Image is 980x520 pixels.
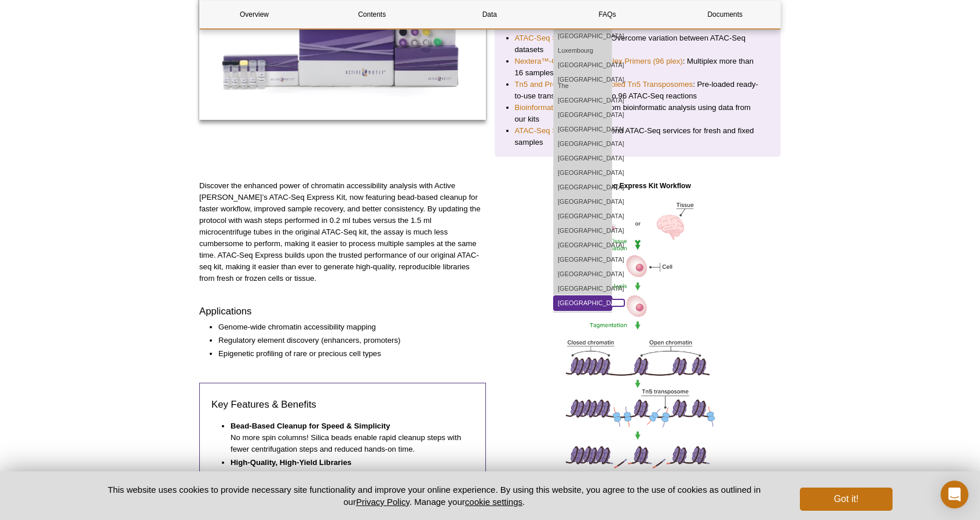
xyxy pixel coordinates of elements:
[211,398,474,412] h3: Key Features & Benefits
[554,108,612,122] a: [GEOGRAPHIC_DATA]
[435,1,544,28] a: Data
[941,481,968,508] div: Open Intercom Messenger
[554,151,612,166] a: [GEOGRAPHIC_DATA]
[554,72,612,93] a: [GEOGRAPHIC_DATA], The
[515,125,761,148] li: : End-to-end ATAC-Seq services for fresh and fixed samples
[317,1,426,28] a: Contents
[553,1,662,28] a: FAQs
[231,422,390,430] strong: Bead-Based Cleanup for Speed & Simplicity
[87,484,781,508] p: This website uses cookies to provide necessary site functionality and improve your online experie...
[515,56,761,79] li: : Multiplex more than 16 samples
[554,137,612,151] a: [GEOGRAPHIC_DATA]
[218,321,474,333] li: Genome-wide chromatin accessibility mapping
[554,296,612,310] a: [GEOGRAPHIC_DATA]
[554,195,612,209] a: [GEOGRAPHIC_DATA]
[554,29,612,43] a: [GEOGRAPHIC_DATA]
[554,238,612,252] a: [GEOGRAPHIC_DATA]
[515,32,761,56] li: : Overcome variation between ATAC-Seq datasets
[554,224,612,238] a: [GEOGRAPHIC_DATA]
[554,209,612,224] a: [GEOGRAPHIC_DATA]
[554,122,612,137] a: [GEOGRAPHIC_DATA]
[515,56,683,67] a: Nextera™-Compatible Multiplex Primers (96 plex)
[515,102,761,125] li: : Custom bioinformatic analysis using data from our kits
[800,488,893,511] button: Got it!
[199,180,486,284] p: Discover the enhanced power of chromatin accessibility analysis with Active [PERSON_NAME]’s ATAC-...
[554,166,612,180] a: [GEOGRAPHIC_DATA]
[465,497,522,507] button: cookie settings
[218,348,474,360] li: Epigenetic profiling of rare or precious cell types
[199,305,486,318] h3: Applications
[515,102,590,113] a: Bioinformatic Services
[515,32,607,44] a: ATAC-Seq Spike-In Control
[554,93,612,108] a: [GEOGRAPHIC_DATA]
[554,43,612,58] a: Luxembourg
[515,125,582,137] a: ATAC-Seq Services
[554,281,612,296] a: [GEOGRAPHIC_DATA]
[515,79,761,102] li: : Pre-loaded ready-to-use transposomes for up to 96 ATAC-Seq reactions
[218,335,474,346] li: Regulatory element discovery (enhancers, promoters)
[584,182,691,190] strong: ATAC-Seq Express Kit Workflow
[554,58,612,72] a: [GEOGRAPHIC_DATA]
[356,497,409,507] a: Privacy Policy
[200,1,309,28] a: Overview
[554,267,612,281] a: [GEOGRAPHIC_DATA]
[231,420,462,455] li: No more spin columns! Silica beads enable rapid cleanup steps with fewer centrifugation steps and...
[554,180,612,195] a: [GEOGRAPHIC_DATA]
[231,458,352,467] strong: High-Quality, High-Yield Libraries
[671,1,780,28] a: Documents
[554,252,612,267] a: [GEOGRAPHIC_DATA]
[231,457,462,492] li: Silica bead-based DNA recovery enhances sensitivity and data quality across a range of input amou...
[515,79,693,90] a: Tn5 and Pre-indexed Assembled Tn5 Transposomes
